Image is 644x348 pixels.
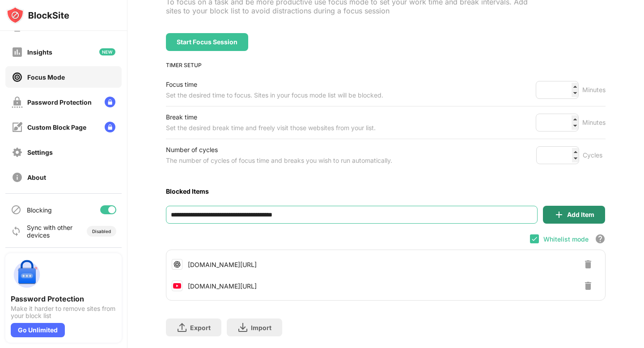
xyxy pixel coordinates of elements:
img: favicons [172,259,182,270]
div: Import [251,324,271,331]
img: check.svg [531,235,538,242]
div: Make it harder to remove sites from your block list [11,305,116,319]
img: lock-menu.svg [105,97,115,107]
div: About [27,174,46,181]
div: Blocking [27,206,52,214]
img: favicons [172,280,182,291]
div: Minutes [582,85,606,95]
div: Go Unlimited [11,323,65,337]
img: delete-button.svg [583,280,593,291]
div: Blocked Items [166,187,605,195]
div: [DOMAIN_NAME][URL] [188,261,257,268]
img: insights-off.svg [12,47,23,58]
div: Insights [27,48,52,56]
img: sync-icon.svg [11,226,21,237]
div: The number of cycles of focus time and breaks you wish to run automatically. [166,155,392,166]
img: password-protection-off.svg [12,97,23,108]
div: Cycles [583,150,606,161]
img: new-icon.svg [99,48,115,55]
div: Custom Block Page [27,123,86,131]
div: TIMER SETUP [166,62,605,68]
div: Focus Mode [27,73,65,81]
div: Focus time [166,79,383,90]
div: Set the desired time to focus. Sites in your focus mode list will be blocked. [166,90,383,101]
div: Usage Limit [27,23,63,31]
div: Password Protection [11,294,116,303]
div: Add Item [567,211,594,218]
div: [DOMAIN_NAME][URL] [188,282,257,290]
img: logo-blocksite.svg [6,6,69,24]
div: Number of cycles [166,144,392,155]
div: Start Focus Session [177,38,237,46]
div: Set the desired break time and freely visit those websites from your list. [166,123,376,133]
img: settings-off.svg [12,147,23,158]
img: delete-button.svg [583,259,593,270]
img: blocking-icon.svg [11,204,21,215]
div: Whitelist mode [543,235,589,243]
img: lock-menu.svg [105,122,115,132]
div: Password Protection [27,98,92,106]
img: about-off.svg [12,172,23,183]
img: push-password-protection.svg [11,259,43,291]
div: Settings [27,149,53,156]
div: Export [190,324,211,331]
div: Sync with other devices [27,224,73,239]
div: Minutes [582,117,606,128]
img: customize-block-page-off.svg [12,122,23,133]
div: Disabled [92,229,111,234]
img: focus-on.svg [12,72,23,83]
div: Break time [166,112,376,123]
